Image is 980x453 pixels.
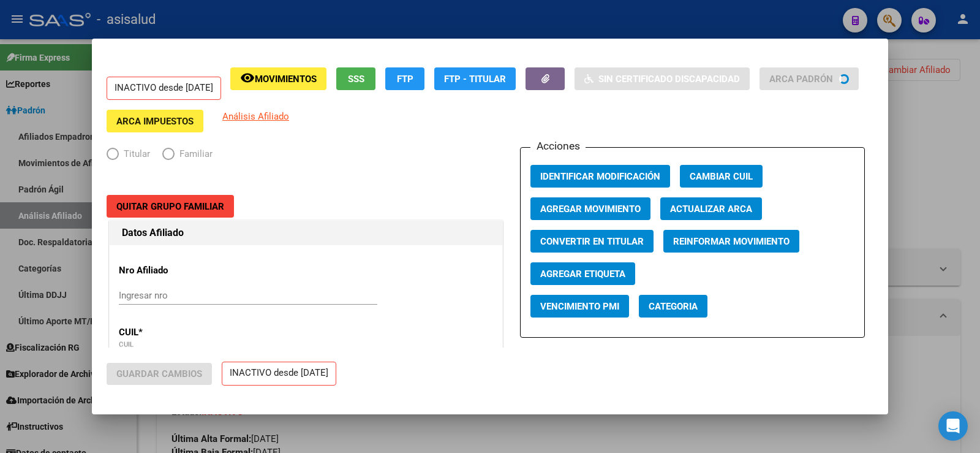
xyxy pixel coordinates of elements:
[336,67,375,90] button: SSS
[938,411,968,441] div: Open Intercom Messenger
[107,77,221,101] p: INACTIVO desde [DATE]
[540,204,641,215] span: Agregar Movimiento
[540,268,625,280] span: Agregar Etiqueta
[107,110,203,132] button: ARCA Impuestos
[598,74,740,85] span: Sin Certificado Discapacidad
[385,67,424,90] button: FTP
[397,74,413,85] span: FTP
[530,262,635,285] button: Agregar Etiqueta
[530,165,670,188] button: Identificar Modificación
[639,295,707,318] button: Categoria
[230,67,326,90] button: Movimientos
[673,236,790,247] span: Reinformar Movimiento
[240,70,255,85] mat-icon: remove_red_eye
[575,67,750,90] button: Sin Certificado Discapacidad
[434,67,516,90] button: FTP - Titular
[119,325,231,340] p: CUIL
[530,230,654,253] button: Convertir en Titular
[690,171,753,182] span: Cambiar CUIL
[107,363,212,385] button: Guardar Cambios
[175,147,213,161] span: Familiar
[107,195,234,218] button: Quitar Grupo Familiar
[255,74,317,85] span: Movimientos
[444,74,506,85] span: FTP - Titular
[530,295,629,318] button: Vencimiento PMI
[540,301,619,312] span: Vencimiento PMI
[670,204,752,215] span: Actualizar ARCA
[649,301,698,312] span: Categoria
[116,116,194,127] span: ARCA Impuestos
[222,111,289,122] span: Análisis Afiliado
[530,197,650,220] button: Agregar Movimiento
[680,165,763,188] button: Cambiar CUIL
[119,264,231,278] p: Nro Afiliado
[116,201,224,212] span: Quitar Grupo Familiar
[122,226,490,240] h1: Datos Afiliado
[660,197,762,220] button: Actualizar ARCA
[663,230,799,253] button: Reinformar Movimiento
[769,74,833,85] span: ARCA Padrón
[540,236,644,247] span: Convertir en Titular
[540,171,660,182] span: Identificar Modificación
[116,368,202,379] span: Guardar Cambios
[107,151,225,162] mat-radio-group: Elija una opción
[759,67,859,90] button: ARCA Padrón
[119,147,150,161] span: Titular
[348,74,364,85] span: SSS
[222,362,336,386] p: INACTIVO desde [DATE]
[530,138,586,154] h3: Acciones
